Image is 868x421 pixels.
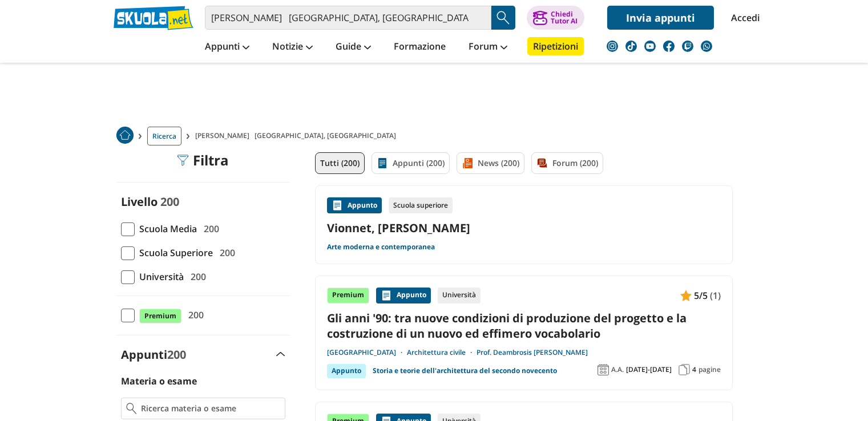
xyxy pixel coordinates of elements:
[597,364,609,375] img: Anno accademico
[167,347,186,362] span: 200
[377,157,388,169] img: Appunti filtro contenuto
[177,152,229,168] div: Filtra
[626,365,672,374] span: [DATE]-[DATE]
[327,348,407,357] a: [GEOGRAPHIC_DATA]
[327,197,382,213] div: Appunto
[625,41,637,52] img: tiktok
[147,127,181,145] a: Ricerca
[536,157,548,169] img: Forum filtro contenuto
[327,364,366,378] div: Appunto
[269,37,316,58] a: Notizie
[680,290,692,301] img: Appunti contenuto
[644,41,656,52] img: youtube
[372,152,450,174] a: Appunti (200)
[202,37,252,58] a: Appunti
[438,288,481,303] div: Università
[315,152,365,174] a: Tutti (200)
[135,269,184,284] span: Università
[116,127,134,144] img: Home
[495,9,512,26] img: Cerca appunti, riassunti o versioni
[184,307,204,322] span: 200
[527,37,584,55] a: Ripetizioni
[477,348,588,357] a: Prof. Deambrosis [PERSON_NAME]
[327,242,435,252] a: Arte moderna e contemporanea
[121,347,186,362] label: Appunti
[135,221,197,236] span: Scuola Media
[205,6,491,30] input: Cerca appunti, riassunti o versioni
[177,155,188,166] img: Filtra filtri mobile
[491,6,515,30] button: Search Button
[679,364,690,375] img: Pagine
[332,200,343,211] img: Appunti contenuto
[694,288,708,303] span: 5/5
[116,127,134,145] a: Home
[710,288,721,303] span: (1)
[215,245,235,260] span: 200
[551,11,578,25] div: Chiedi Tutor AI
[376,288,431,303] div: Appunto
[186,269,206,284] span: 200
[701,41,712,52] img: WhatsApp
[199,221,219,236] span: 200
[327,288,369,303] div: Premium
[682,41,693,52] img: twitch
[531,152,603,174] a: Forum (200)
[391,37,449,58] a: Formazione
[276,352,285,357] img: Apri e chiudi sezione
[141,403,280,414] input: Ricerca materia o esame
[607,41,618,52] img: instagram
[381,290,392,301] img: Appunti contenuto
[373,364,557,378] a: Storia e teorie dell'architettura del secondo novecento
[611,365,624,374] span: A.A.
[692,365,696,374] span: 4
[407,348,477,357] a: Architettura civile
[466,37,510,58] a: Forum
[607,6,714,30] a: Invia appunti
[663,41,675,52] img: facebook
[327,310,721,341] a: Gli anni '90: tra nuove condizioni di produzione del progetto e la costruzione di un nuovo ed eff...
[121,375,197,387] label: Materia o esame
[333,37,374,58] a: Guide
[731,6,755,30] a: Accedi
[527,6,584,30] button: ChiediTutor AI
[462,157,473,169] img: News filtro contenuto
[139,309,181,323] span: Premium
[457,152,524,174] a: News (200)
[126,403,137,414] img: Ricerca materia o esame
[699,365,721,374] span: pagine
[389,197,453,213] div: Scuola superiore
[195,127,401,145] span: [PERSON_NAME] [GEOGRAPHIC_DATA], [GEOGRAPHIC_DATA]
[121,194,158,209] label: Livello
[135,245,213,260] span: Scuola Superiore
[160,194,179,209] span: 200
[327,220,721,236] a: Vionnet, [PERSON_NAME]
